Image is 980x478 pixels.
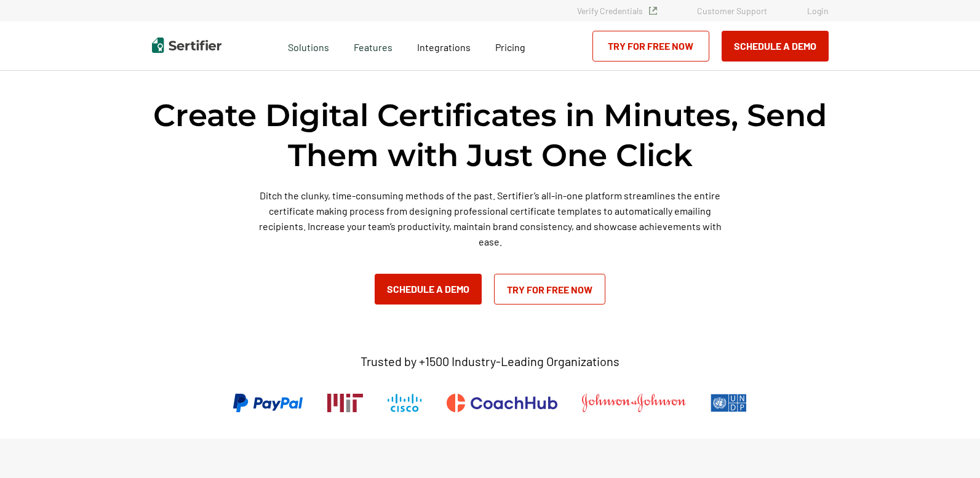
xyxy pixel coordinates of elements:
[152,38,221,53] img: Sertifier | Digital Credentialing Platform
[495,38,525,54] a: Pricing
[152,95,829,175] h1: Create Digital Certificates in Minutes, Send Them with Just One Click
[711,394,747,412] img: UNDP
[807,6,829,16] a: Login
[494,274,605,305] a: Try for Free Now
[233,394,303,412] img: PayPal
[253,188,727,249] p: Ditch the clunky, time-consuming methods of the past. Sertifier’s all-in-one platform streamlines...
[354,38,392,54] span: Features
[388,394,422,412] img: Cisco
[577,6,657,16] a: Verify Credentials
[288,38,329,54] span: Solutions
[447,394,557,412] img: CoachHub
[495,41,525,53] span: Pricing
[417,41,471,53] span: Integrations
[361,354,619,369] p: Trusted by +1500 Industry-Leading Organizations
[582,394,685,412] img: Johnson & Johnson
[649,7,657,15] img: Verified
[592,31,709,62] a: Try for Free Now
[417,38,471,54] a: Integrations
[327,394,363,412] img: Massachusetts Institute of Technology
[697,6,767,16] a: Customer Support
